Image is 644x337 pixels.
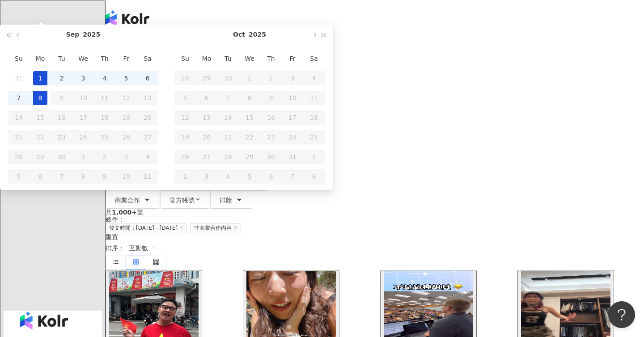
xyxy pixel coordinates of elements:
[20,312,68,329] img: logo
[160,191,210,209] button: 官方帳號
[106,209,644,216] div: 共 筆
[115,49,137,68] th: Fr
[303,49,325,68] th: Sa
[66,25,80,45] button: Sep
[76,71,90,85] div: 3
[83,25,100,45] button: 2025
[282,49,303,68] th: Fr
[106,111,644,118] div: 搜尋指引
[106,191,160,209] button: 商業合作
[174,49,196,68] th: Su
[33,71,47,85] div: 1
[115,197,140,204] span: 商業合作
[119,71,133,85] div: 5
[106,240,644,256] div: 排序：
[12,91,26,105] div: 7
[260,49,282,68] th: Th
[608,301,635,328] iframe: Help Scout Beacon - Open
[191,223,241,233] span: 非商業合作內容
[239,49,260,68] th: We
[72,49,94,68] th: We
[106,10,149,26] img: logo
[106,61,644,68] div: 台灣
[8,88,30,108] td: 2025-09-07
[33,91,47,105] div: 8
[140,71,155,85] div: 6
[12,71,26,85] div: 31
[30,49,51,68] th: Mo
[30,68,51,88] td: 2025-09-01
[94,49,115,68] th: Th
[55,71,69,85] div: 2
[210,191,252,209] button: 排除
[112,209,137,216] span: 1,000+
[51,49,72,68] th: Tu
[94,68,115,88] td: 2025-09-04
[233,25,245,45] button: Oct
[30,88,51,108] td: 2025-09-08
[169,197,195,204] span: 官方帳號
[106,216,124,223] span: 條件 ：
[137,49,158,68] th: Sa
[220,197,232,204] span: 排除
[51,68,72,88] td: 2025-09-02
[137,68,158,88] td: 2025-09-06
[8,68,30,88] td: 2025-08-31
[97,71,112,85] div: 4
[196,49,217,68] th: Mo
[115,68,137,88] td: 2025-09-05
[217,49,239,68] th: Tu
[249,25,266,45] button: 2025
[72,68,94,88] td: 2025-09-03
[106,223,187,233] span: 發文時間：[DATE] - [DATE]
[8,49,30,68] th: Su
[106,233,644,240] div: 重置
[129,241,156,255] span: 互動數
